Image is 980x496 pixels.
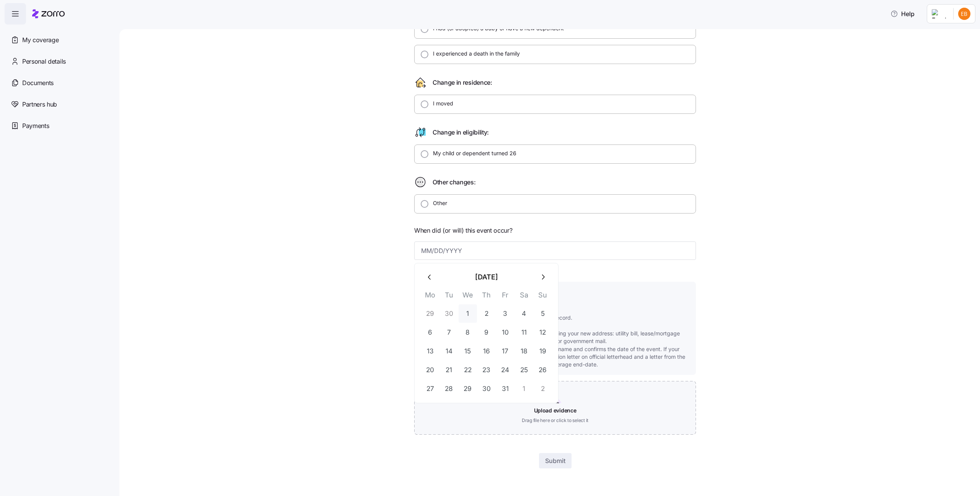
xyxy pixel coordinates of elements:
button: 7 October 2025 [440,323,458,342]
span: Personal details [22,57,66,66]
button: [DATE] [439,268,534,286]
button: 11 October 2025 [515,323,533,342]
span: Payments [22,121,49,131]
th: Su [533,289,552,304]
button: 17 October 2025 [496,342,514,360]
button: 1 November 2025 [515,379,533,398]
span: Change in residence: [433,78,492,87]
span: Other Changes: A document that includes your name and confirms the date of the event. If your spo... [439,345,692,369]
label: I experienced a death in the family [428,50,520,57]
img: 02193f18999171da68319f92c165ef7d [958,8,970,20]
a: Documents [5,72,113,94]
button: 16 October 2025 [477,342,496,360]
h4: What documents should I include? [431,288,690,296]
th: Mo [421,289,439,304]
a: Personal details [5,51,113,72]
button: 2 October 2025 [477,304,496,323]
button: 13 October 2025 [421,342,439,360]
button: 23 October 2025 [477,361,496,379]
button: 3 October 2025 [496,304,514,323]
button: Help [884,6,921,21]
th: We [458,289,477,304]
span: Help [890,9,915,18]
button: 20 October 2025 [421,361,439,379]
a: Partners hub [5,94,113,115]
button: 6 October 2025 [421,323,439,342]
label: My child or dependent turned 26 [428,149,516,157]
button: 30 October 2025 [477,379,496,398]
span: Partners hub [22,100,57,109]
span: Documents [22,78,54,88]
th: Th [477,289,496,304]
button: 5 October 2025 [534,304,552,323]
label: Other [428,199,447,207]
button: 18 October 2025 [515,342,533,360]
label: I moved [428,100,453,107]
span: Other changes: [433,177,476,187]
button: 15 October 2025 [459,342,477,360]
input: MM/DD/YYYY [414,241,696,260]
span: My coverage [22,35,59,45]
img: Employer logo [932,9,947,18]
span: Change of residence: One of the following showing your new address: utility bill, lease/mortgage ... [439,330,692,345]
button: 2 November 2025 [534,379,552,398]
button: 26 October 2025 [534,361,552,379]
button: 14 October 2025 [440,342,458,360]
button: 12 October 2025 [534,323,552,342]
button: Submit [539,453,572,468]
button: 9 October 2025 [477,323,496,342]
button: 22 October 2025 [459,361,477,379]
th: Sa [514,289,533,304]
button: 8 October 2025 [459,323,477,342]
span: When did (or will) this event occur? [414,226,512,235]
a: Payments [5,115,113,136]
button: 1 October 2025 [459,304,477,323]
button: 25 October 2025 [515,361,533,379]
span: Change in eligibility: [433,128,489,137]
button: 29 September 2025 [421,304,439,323]
button: 24 October 2025 [496,361,514,379]
button: 21 October 2025 [440,361,458,379]
button: 19 October 2025 [534,342,552,360]
button: 31 October 2025 [496,379,514,398]
th: Tu [439,289,458,304]
button: 27 October 2025 [421,379,439,398]
button: 10 October 2025 [496,323,514,342]
button: 28 October 2025 [440,379,458,398]
button: 30 September 2025 [440,304,458,323]
button: 4 October 2025 [515,304,533,323]
th: Fr [496,289,514,304]
button: 29 October 2025 [459,379,477,398]
span: Submit [545,456,565,465]
a: My coverage [5,29,113,51]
